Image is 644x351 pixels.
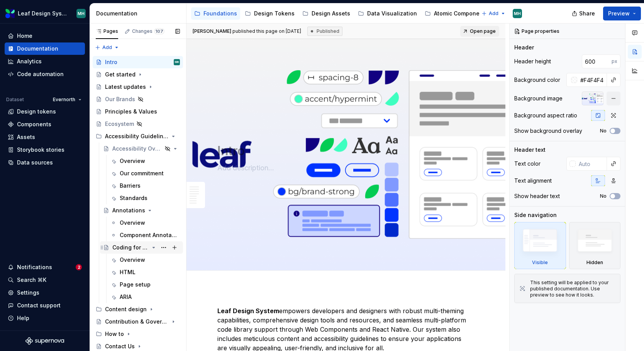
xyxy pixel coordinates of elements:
[17,133,35,141] div: Assets
[489,10,498,17] span: Add
[5,156,85,169] a: Data sources
[193,28,301,34] span: published this page on [DATE]
[105,305,147,313] div: Content design
[105,120,134,128] div: Ecosystem
[105,318,169,326] div: Contribution & Governance
[107,180,183,192] a: Barriers
[17,146,64,154] div: Storybook stories
[514,10,521,17] div: MH
[17,314,29,322] div: Help
[107,278,183,291] a: Page setup
[93,118,183,130] a: Ecosystem
[355,7,420,20] a: Data Visualization
[100,241,183,254] a: Coding for the web
[107,217,183,229] a: Overview
[120,256,145,264] div: Overview
[5,42,85,55] a: Documentation
[154,28,164,34] span: 107
[107,254,183,266] a: Overview
[5,55,85,68] a: Analytics
[5,261,85,273] button: Notifications2
[216,142,473,160] textarea: Intro
[600,128,607,134] label: No
[5,131,85,143] a: Assets
[2,5,88,22] button: Leaf Design SystemMH
[93,81,183,93] a: Latest updates
[193,28,231,34] span: [PERSON_NAME]
[5,312,85,324] button: Help
[18,10,67,17] div: Leaf Design System
[5,30,85,42] a: Home
[191,7,240,20] a: Foundations
[93,303,183,315] div: Content design
[17,289,39,297] div: Settings
[514,58,551,65] div: Header height
[5,105,85,118] a: Design tokens
[569,222,621,269] div: Hidden
[93,315,183,328] a: Contribution & Governance
[254,10,295,17] div: Design Tokens
[514,44,534,51] div: Header
[514,146,546,154] div: Header text
[577,73,607,87] input: Auto
[203,10,237,17] div: Foundations
[17,45,58,53] div: Documentation
[93,130,183,142] div: Accessibility Guidelines
[102,44,112,51] span: Add
[514,95,563,102] div: Background image
[96,10,183,17] div: Documentation
[100,142,183,155] a: Accessibility Overview
[93,56,183,68] a: IntroMH
[100,204,183,217] a: Annotations
[586,259,603,266] div: Hidden
[470,28,496,34] span: Open page
[514,112,577,119] div: Background aspect ratio
[242,7,298,20] a: Design Tokens
[105,83,146,91] div: Latest updates
[514,160,541,168] div: Text color
[105,71,136,78] div: Get started
[93,328,183,340] div: How to
[120,219,145,227] div: Overview
[5,144,85,156] a: Storybook stories
[5,274,85,286] button: Search ⌘K
[532,259,548,266] div: Visible
[479,8,508,19] button: Add
[367,10,417,17] div: Data Visualization
[107,229,183,241] a: Component Annotations
[5,9,15,18] img: 6e787e26-f4c0-4230-8924-624fe4a2d214.png
[612,58,617,64] p: px
[600,193,607,199] label: No
[132,28,164,34] div: Changes
[120,281,151,288] div: Page setup
[217,307,279,315] strong: Leaf Design System
[579,10,595,17] span: Share
[120,182,141,190] div: Barriers
[107,167,183,180] a: Our commitment
[78,10,85,17] div: MH
[105,95,135,103] div: Our Brands
[17,70,64,78] div: Code automation
[582,54,612,68] input: Auto
[120,157,145,165] div: Overview
[25,337,64,345] svg: Supernova Logo
[17,159,53,166] div: Data sources
[568,7,600,20] button: Share
[17,120,51,128] div: Components
[17,263,52,271] div: Notifications
[299,7,353,20] a: Design Assets
[76,264,82,270] span: 2
[112,244,149,251] div: Coding for the web
[112,207,145,214] div: Annotations
[17,108,56,115] div: Design tokens
[576,157,607,171] input: Auto
[93,105,183,118] a: Principles & Values
[514,76,560,84] div: Background color
[105,108,157,115] div: Principles & Values
[514,192,560,200] div: Show header text
[175,58,179,66] div: MH
[608,10,630,17] span: Preview
[530,280,615,298] div: This setting will be applied to your published documentation. Use preview to see how it looks.
[120,293,132,301] div: ARIA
